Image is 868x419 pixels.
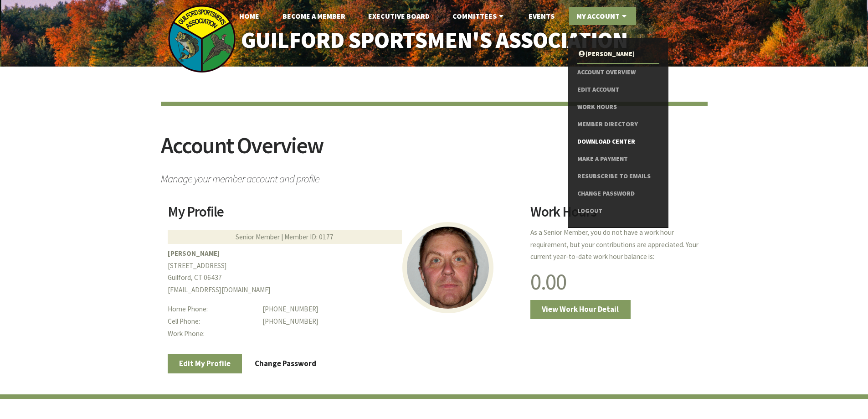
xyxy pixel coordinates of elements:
[577,46,659,63] a: [PERSON_NAME]
[161,168,708,184] span: Manage your member account and profile
[577,81,659,98] a: Edit Account
[577,64,659,81] a: Account Overview
[168,248,519,296] p: [STREET_ADDRESS] Guilford, CT 06437 [EMAIL_ADDRESS][DOMAIN_NAME]
[168,328,256,340] dt: Work Phone
[530,205,700,226] h2: Work Hours
[521,7,562,25] a: Events
[168,230,402,244] div: Senior Member | Member ID: 0177
[530,300,631,319] a: View Work Hour Detail
[577,185,659,202] a: Change Password
[530,227,700,263] p: As a Senior Member, you do not have a work hour requirement, but your contributions are appreciat...
[577,202,659,220] a: Logout
[577,98,659,116] a: Work Hours
[168,303,256,316] dt: Home Phone
[168,354,242,373] a: Edit My Profile
[577,168,659,185] a: Resubscribe to Emails
[168,205,519,226] h2: My Profile
[530,270,700,293] h1: 0.00
[275,7,353,25] a: Become A Member
[168,5,236,73] img: logo_sm.png
[569,7,636,25] a: My Account
[168,316,256,328] dt: Cell Phone
[577,150,659,168] a: Make a Payment
[577,133,659,150] a: Download Center
[361,7,437,25] a: Executive Board
[221,21,647,60] a: Guilford Sportsmen's Association
[243,354,328,373] a: Change Password
[168,249,220,258] b: [PERSON_NAME]
[445,7,513,25] a: Committees
[161,134,708,168] h2: Account Overview
[262,303,519,316] dd: [PHONE_NUMBER]
[577,116,659,133] a: Member Directory
[232,7,267,25] a: Home
[262,316,519,328] dd: [PHONE_NUMBER]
